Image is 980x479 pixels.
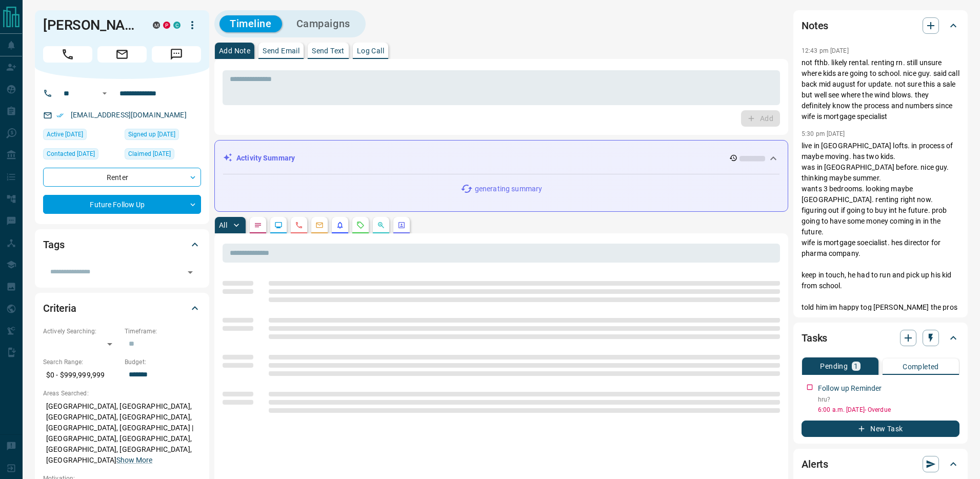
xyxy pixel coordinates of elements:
p: Budget: [125,357,201,367]
p: 1 [854,363,858,370]
svg: Listing Alerts [336,221,344,229]
p: Activity Summary [236,153,295,164]
p: Actively Searching: [43,327,119,336]
button: Campaigns [286,15,361,32]
p: 5:30 pm [DATE] [802,130,845,137]
div: condos.ca [173,22,181,29]
div: Tasks [802,326,959,350]
span: Active [DATE] [47,129,83,139]
p: [GEOGRAPHIC_DATA], [GEOGRAPHIC_DATA], [GEOGRAPHIC_DATA], [GEOGRAPHIC_DATA], [GEOGRAPHIC_DATA], [G... [43,398,201,469]
span: Message [152,46,201,63]
p: generating summary [475,184,542,194]
svg: Notes [254,221,262,229]
p: Add Note [219,47,250,54]
div: Future Follow Up [43,195,201,214]
a: [EMAIL_ADDRESS][DOMAIN_NAME] [71,111,187,119]
h1: [PERSON_NAME] [43,17,137,33]
span: Claimed [DATE] [128,149,171,159]
div: Activity Summary [223,149,779,168]
div: Renter [43,168,201,187]
svg: Lead Browsing Activity [274,221,283,229]
svg: Agent Actions [397,221,406,229]
p: Follow up Reminder [818,383,882,394]
p: 12:43 pm [DATE] [802,47,849,54]
div: mrloft.ca [153,22,160,29]
button: Open [98,87,111,99]
p: Search Range: [43,357,119,367]
span: Call [43,46,92,63]
button: Open [183,265,197,280]
h2: Criteria [43,300,76,316]
h2: Notes [802,17,828,34]
svg: Opportunities [377,221,385,229]
svg: Requests [356,221,365,229]
p: Timeframe: [125,327,201,336]
span: Contacted [DATE] [47,149,95,159]
div: Wed Jul 27 2022 [43,148,119,163]
div: Alerts [802,452,959,476]
button: New Task [802,421,959,437]
span: Email [97,46,147,63]
p: Completed [903,363,939,370]
p: $0 - $999,999,999 [43,367,119,384]
h2: Tags [43,236,64,253]
div: Fri Dec 14 2018 [125,129,201,143]
p: not fthb. likely rental. renting rn. still unsure where kids are going to school. nice guy. said ... [802,57,959,122]
svg: Emails [315,221,324,229]
p: Send Email [263,47,299,54]
div: Criteria [43,296,201,321]
p: Log Call [357,47,384,54]
div: Mon Mar 31 2025 [125,148,201,163]
svg: Calls [295,221,303,229]
p: All [219,222,227,229]
span: Signed up [DATE] [128,129,175,139]
div: property.ca [163,22,170,29]
p: 6:00 a.m. [DATE] - Overdue [818,405,959,414]
div: Fri Aug 08 2025 [43,129,119,143]
h2: Tasks [802,330,827,346]
p: live in [GEOGRAPHIC_DATA] lofts. in process of maybe moving. has two kids. was in [GEOGRAPHIC_DAT... [802,141,959,324]
p: Areas Searched: [43,389,201,398]
button: Show More [116,455,152,466]
h2: Alerts [802,456,828,472]
button: Timeline [219,15,282,32]
div: Tags [43,232,201,257]
p: Pending [820,363,848,370]
p: hru? [818,395,959,404]
p: Send Text [312,47,345,54]
div: Notes [802,13,959,38]
svg: Email Verified [56,112,64,119]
